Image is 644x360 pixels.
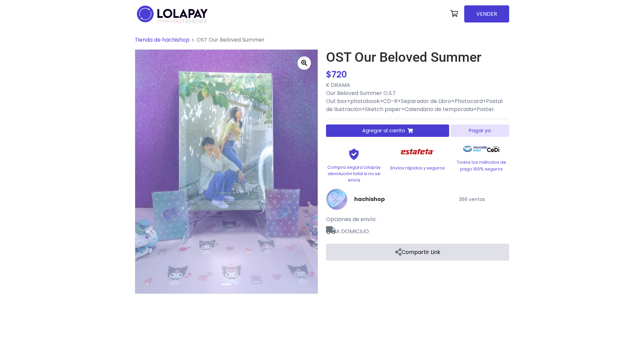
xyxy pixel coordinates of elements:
[354,195,385,203] a: hachishop
[326,49,509,65] h1: OST Our Beloved Summer
[173,17,182,25] span: GO
[326,223,509,236] span: A DOMICILIO
[450,124,509,137] button: Pagar ya
[197,36,265,44] span: OST Our Beloved Summer
[487,142,499,156] img: Codi Logo
[331,68,347,81] span: 720
[326,164,382,184] p: Compra segura Lolapay devolución total si no se envía
[135,36,190,44] a: Tienda de hachishop
[453,159,509,172] p: Todos los métodos de pago 100% seguros
[326,81,509,113] p: K DRAMA Our Beloved Summer O.S.T Out box+photobook+CD-R+Separador de Libro+Photocard+Postal de Il...
[326,68,509,81] div: $
[326,244,509,261] a: Compartir Link
[158,19,173,23] span: POWERED BY
[463,142,487,156] img: Mercado Pago Logo
[135,3,210,24] img: logo
[326,189,347,210] img: hachishop
[326,124,449,137] button: Agregar al carrito
[158,18,207,24] span: TRENDIER
[395,142,440,161] img: Estafeta Logo
[459,196,485,203] small: 366 ventas
[390,165,445,171] p: Envíos rápidos y seguros
[135,50,318,294] img: medium_1668638816299.jpeg
[337,148,371,160] img: Shield
[464,5,509,22] a: VENDER
[326,215,376,223] span: Opciones de envío:
[362,127,405,134] span: Agregar al carrito
[135,36,509,49] nav: breadcrumb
